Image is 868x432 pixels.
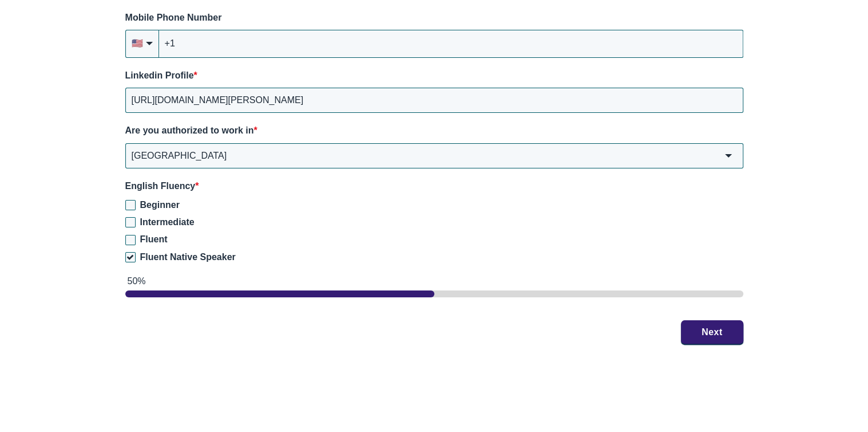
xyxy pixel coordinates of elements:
div: 50% [128,275,743,288]
input: Fluent [125,235,136,245]
span: Fluent Native Speaker [140,252,236,262]
span: Mobile Phone Number [125,13,222,22]
span: Intermediate [140,217,195,227]
input: Fluent Native Speaker [125,252,136,262]
span: flag [132,37,143,50]
div: page 1 of 2 [125,290,743,297]
span: Linkedin Profile [125,70,194,80]
span: Beginner [140,200,180,210]
span: Are you authorized to work in [125,125,254,135]
span: Fluent [140,234,168,244]
input: Intermediate [125,217,136,227]
input: Beginner [125,200,136,210]
button: Next [681,320,743,344]
span: English Fluency [125,181,196,191]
